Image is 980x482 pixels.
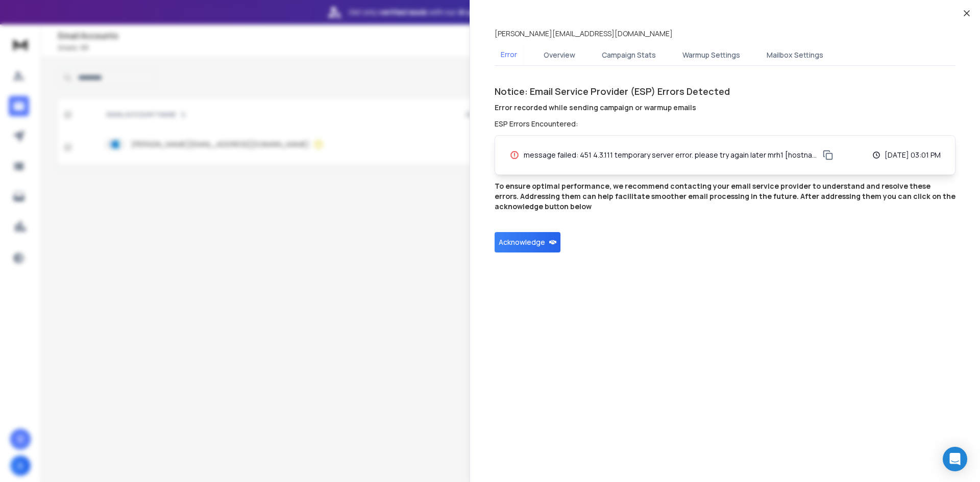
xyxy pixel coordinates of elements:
p: To ensure optimal performance, we recommend contacting your email service provider to understand ... [495,181,955,212]
span: message failed: 451 4.3.111 temporary server error. please try again later mrh1 [hostname=[DOMAIN... [524,150,817,160]
h3: ESP Errors Encountered: [495,119,955,129]
button: Error [495,43,523,67]
p: [PERSON_NAME][EMAIL_ADDRESS][DOMAIN_NAME] [495,29,673,39]
button: Overview [537,44,581,66]
h4: Error recorded while sending campaign or warmup emails [495,103,955,113]
div: Open Intercom Messenger [943,447,967,471]
button: Acknowledge [495,232,560,252]
button: Campaign Stats [596,44,662,66]
h1: Notice: Email Service Provider (ESP) Errors Detected [495,84,955,113]
button: Mailbox Settings [761,44,829,66]
button: Warmup Settings [676,44,746,66]
p: [DATE] 03:01 PM [885,150,941,160]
